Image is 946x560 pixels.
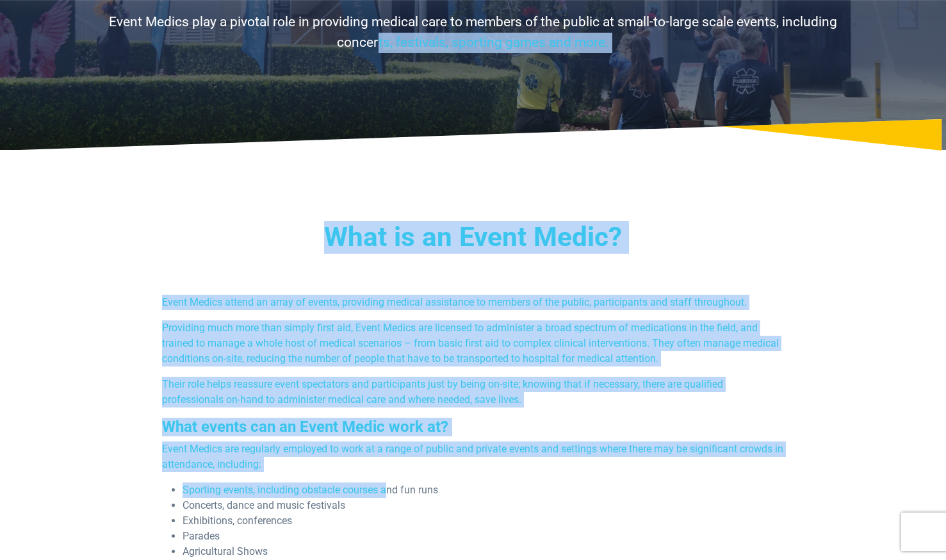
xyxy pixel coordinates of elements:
[162,320,784,366] p: Providing much more than simply first aid, Event Medics are licensed to administer a broad spectr...
[183,529,784,544] li: Parades
[183,513,784,529] li: Exhibitions, conferences
[162,418,784,436] h3: What events can an Event Medic work at?
[162,377,784,408] p: Their role helps reassure event spectators and participants just by being on-site; knowing that i...
[162,441,784,472] p: Event Medics are regularly employed to work at a range of public and private events and settings ...
[183,498,784,513] li: Concerts, dance and music festivals
[183,544,784,559] li: Agricultural Shows
[162,295,784,310] p: Event Medics attend an array of events, providing medical assistance to members of the public, pa...
[183,482,784,498] li: Sporting events, including obstacle courses and fun runs
[99,221,848,254] h3: What is an Event Medic?
[99,12,848,53] p: Event Medics play a pivotal role in providing medical care to members of the public at small-to-l...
